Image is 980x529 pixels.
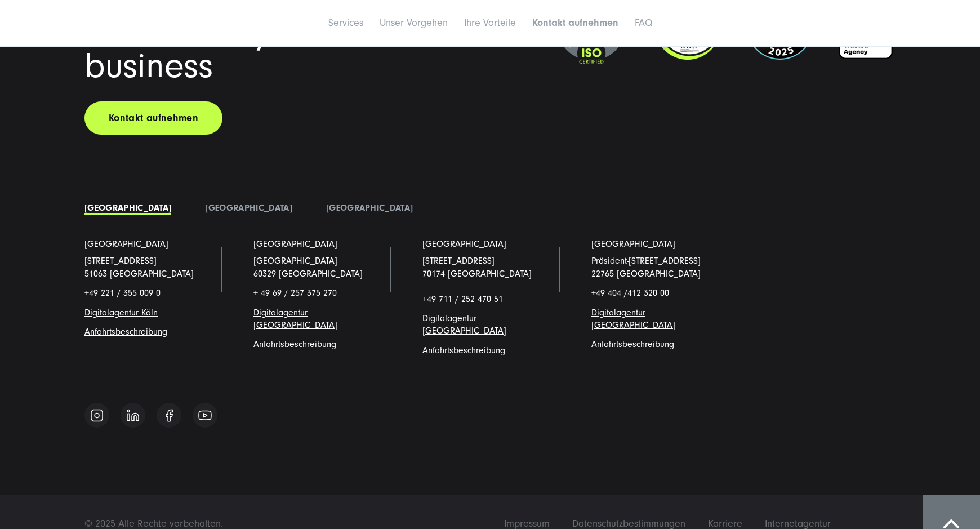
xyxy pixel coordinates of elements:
[627,288,669,298] span: 412 320 00
[205,203,292,213] a: [GEOGRAPHIC_DATA]
[464,17,516,29] a: Ihre Vorteile
[127,409,139,421] img: Follow us on Linkedin
[591,308,675,330] a: Digitalagentur [GEOGRAPHIC_DATA]
[84,238,168,250] a: [GEOGRAPHIC_DATA]
[253,269,363,279] a: 60329 [GEOGRAPHIC_DATA]
[84,269,194,279] a: 51063 [GEOGRAPHIC_DATA]
[326,203,413,213] a: [GEOGRAPHIC_DATA]
[591,339,674,349] a: Anfahrtsbeschreibung
[422,313,506,336] a: Digitalagentur [GEOGRAPHIC_DATA]
[635,17,652,29] a: FAQ
[153,308,158,318] a: n
[591,288,669,298] span: +49 404 /
[84,101,222,135] a: Kontakt aufnehmen
[198,410,212,420] img: Follow us on Youtube
[84,203,171,213] a: [GEOGRAPHIC_DATA]
[380,17,448,29] a: Unser Vorgehen
[253,288,337,298] span: + 49 69 / 257 375 270
[591,238,675,250] a: [GEOGRAPHIC_DATA]
[253,256,337,266] span: [GEOGRAPHIC_DATA]
[253,308,337,330] a: Digitalagentur [GEOGRAPHIC_DATA]
[90,408,104,423] img: Follow us on Instagram
[422,294,503,304] span: +49 711 / 252 470 51
[253,339,336,349] span: g
[253,238,337,250] a: [GEOGRAPHIC_DATA]
[166,409,173,422] img: Follow us on Facebook
[422,269,532,279] a: 70174 [GEOGRAPHIC_DATA]
[84,327,167,337] a: Anfahrtsbeschreibung
[84,256,157,266] a: [STREET_ADDRESS]
[422,345,505,355] a: Anfahrtsbeschreibung
[422,256,495,266] a: [STREET_ADDRESS]
[532,17,618,29] a: Kontakt aufnehmen
[84,287,220,299] p: +49 221 / 355 009 0
[84,308,153,318] a: Digitalagentur Köl
[422,238,506,250] a: [GEOGRAPHIC_DATA]
[328,17,363,29] a: Services
[591,255,727,280] p: Präsident-[STREET_ADDRESS] 22765 [GEOGRAPHIC_DATA]
[253,339,331,349] a: Anfahrtsbeschreibun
